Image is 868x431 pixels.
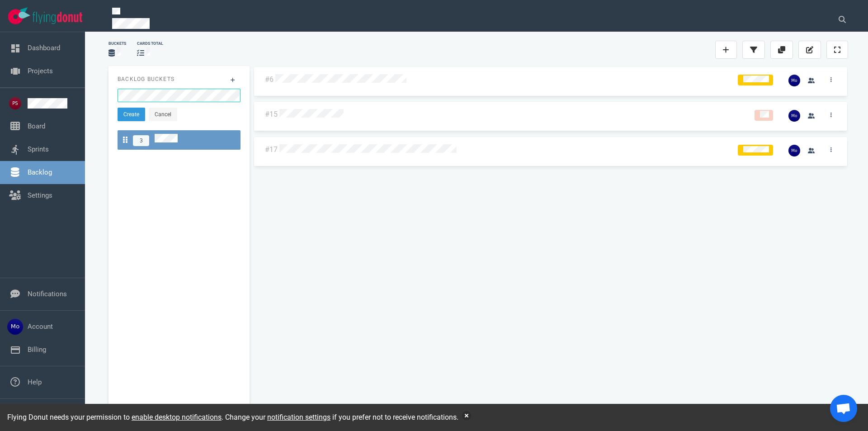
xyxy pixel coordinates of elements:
[267,413,330,422] a: notification settings
[830,395,857,422] div: Chat öffnen
[788,75,800,86] img: 26
[28,290,67,298] a: Notifications
[265,110,278,118] a: #15
[133,135,149,146] span: 3
[118,130,241,150] a: 3
[28,122,45,130] a: Board
[33,12,82,24] img: Flying Donut text logo
[788,145,800,156] img: 26
[132,413,222,422] a: enable desktop notifications
[28,378,42,386] a: Help
[222,413,458,422] span: . Change your if you prefer not to receive notifications.
[265,75,274,84] a: #6
[149,108,177,121] button: Cancel
[28,346,46,354] a: Billing
[108,41,126,47] div: Buckets
[118,108,145,121] button: Create
[137,41,163,47] div: cards total
[28,145,49,153] a: Sprints
[28,67,53,75] a: Projects
[28,322,53,331] a: Account
[265,145,278,154] a: #17
[118,75,241,83] p: Backlog Buckets
[28,191,52,199] a: Settings
[28,44,60,52] a: Dashboard
[788,110,800,122] img: 26
[28,168,52,176] a: Backlog
[7,413,222,422] span: Flying Donut needs your permission to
